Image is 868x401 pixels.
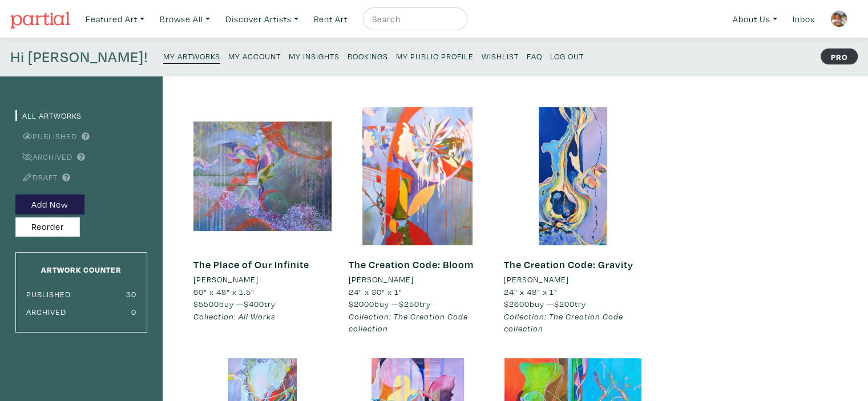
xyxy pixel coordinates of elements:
[504,311,623,334] em: Collection: The Creation Code collection
[155,7,215,31] a: Browse All
[504,273,569,286] li: [PERSON_NAME]
[527,48,542,63] a: FAQ
[482,48,519,63] a: Wishlist
[504,258,633,271] a: The Creation Code: Gravity
[349,258,474,271] a: The Creation Code: Bloom
[26,289,71,299] small: Published
[504,286,558,297] span: 24" x 48" x 1"
[399,298,419,309] span: $250
[193,298,276,309] span: buy — try
[728,7,782,31] a: About Us
[10,48,148,66] h4: Hi [PERSON_NAME]!
[504,298,530,309] span: $2600
[193,286,255,297] span: 60" x 48" x 1.5"
[15,131,77,141] a: Published
[80,7,150,31] a: Featured Art
[830,10,847,27] img: phpThumb.php
[554,298,575,309] span: $200
[15,172,58,183] a: Draft
[193,273,259,286] li: [PERSON_NAME]
[15,217,80,237] button: Reorder
[228,51,281,62] small: My Account
[244,298,264,309] span: $400
[289,48,340,63] a: My Insights
[788,7,820,31] a: Inbox
[289,51,340,62] small: My Insights
[527,51,542,62] small: FAQ
[15,151,72,162] a: Archived
[349,311,468,334] em: Collection: The Creation Code collection
[550,51,584,62] small: Log Out
[349,286,402,297] span: 24" x 30" x 1"
[348,48,388,63] a: Bookings
[163,48,220,64] a: My Artworks
[163,51,220,62] small: My Artworks
[193,298,219,309] span: $5500
[220,7,304,31] a: Discover Artists
[482,51,519,62] small: Wishlist
[504,273,642,286] a: [PERSON_NAME]
[15,195,84,214] button: Add New
[504,298,586,309] span: buy — try
[193,258,309,271] a: The Place of Our Infinite
[348,51,388,62] small: Bookings
[349,298,431,309] span: buy — try
[349,298,374,309] span: $2000
[15,110,82,121] a: All Artworks
[821,48,858,64] strong: PRO
[193,273,332,286] a: [PERSON_NAME]
[41,264,122,275] small: Artwork Counter
[131,306,136,317] small: 0
[349,273,414,286] li: [PERSON_NAME]
[126,289,136,299] small: 30
[396,48,474,63] a: My Public Profile
[309,7,353,31] a: Rent Art
[349,273,487,286] a: [PERSON_NAME]
[26,306,66,317] small: Archived
[550,48,584,63] a: Log Out
[371,12,457,26] input: Search
[396,51,474,62] small: My Public Profile
[193,311,276,322] em: Collection: All Works
[228,48,281,63] a: My Account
